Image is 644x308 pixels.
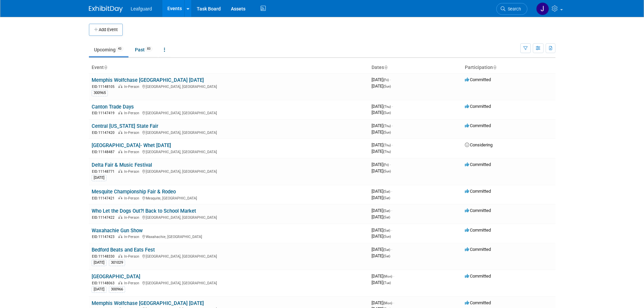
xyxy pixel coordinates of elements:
span: Considering [465,142,493,147]
div: [DATE] [92,286,106,292]
span: In-Person [124,281,141,285]
span: (Fri) [383,78,389,82]
span: EID: 11148487 [92,150,117,154]
span: (Fri) [383,163,389,167]
span: EID: 11147423 [92,235,117,239]
span: Committed [465,228,491,233]
div: [GEOGRAPHIC_DATA], [GEOGRAPHIC_DATA] [92,84,366,89]
span: - [391,247,392,252]
span: (Thu) [383,105,391,109]
span: (Sun) [383,111,391,115]
span: EID: 11148330 [92,255,117,258]
span: Committed [465,162,491,167]
span: In-Person [124,196,141,200]
span: In-Person [124,111,141,115]
span: [DATE] [372,300,394,305]
th: Participation [462,62,555,73]
span: (Mon) [383,301,392,305]
span: (Sat) [383,196,390,200]
a: Sort by Event Name [104,65,107,70]
span: (Sun) [383,235,391,238]
span: Committed [465,247,491,252]
span: [DATE] [372,195,390,200]
a: Bedford Beats and Eats Fest [92,247,155,253]
a: Upcoming43 [89,43,128,56]
span: Committed [465,208,491,213]
span: [DATE] [372,228,392,233]
span: (Sat) [383,229,390,232]
a: Canton Trade Days [92,104,134,110]
button: Add Event [89,24,123,36]
span: [DATE] [372,142,393,147]
span: In-Person [124,254,141,259]
img: In-Person Event [118,196,122,199]
span: - [391,189,392,194]
div: [GEOGRAPHIC_DATA], [GEOGRAPHIC_DATA] [92,214,366,220]
span: [DATE] [372,253,390,258]
span: [DATE] [372,110,391,115]
span: (Sun) [383,85,391,88]
span: (Sat) [383,215,390,219]
img: In-Person Event [118,254,122,258]
img: ExhibitDay [89,6,123,13]
span: [DATE] [372,84,391,89]
img: In-Person Event [118,131,122,134]
div: Waxahachie, [GEOGRAPHIC_DATA] [92,234,366,239]
a: Search [496,3,527,15]
div: Mesquite, [GEOGRAPHIC_DATA] [92,195,366,201]
a: Waxahachie Gun Show [92,228,143,234]
span: [DATE] [372,129,391,135]
span: EID: 11148063 [92,281,117,285]
span: (Thu) [383,150,391,153]
div: [GEOGRAPHIC_DATA], [GEOGRAPHIC_DATA] [92,129,366,135]
span: - [392,142,393,147]
span: (Sun) [383,169,391,173]
th: Dates [369,62,462,73]
span: - [393,274,394,279]
span: Search [505,6,521,11]
img: In-Person Event [118,111,122,114]
a: Mesquite Championship Fair & Rodeo [92,189,176,195]
span: Leafguard [131,6,152,11]
a: Memphis Wolfchase [GEOGRAPHIC_DATA] [DATE] [92,77,204,83]
span: [DATE] [372,280,391,285]
a: [GEOGRAPHIC_DATA]- Whet [DATE] [92,142,171,148]
span: Committed [465,300,491,305]
span: 83 [145,46,152,51]
span: [DATE] [372,162,391,167]
span: EID: 11148105 [92,85,117,89]
span: (Tue) [383,281,391,285]
a: Past83 [130,43,158,56]
span: In-Person [124,150,141,154]
span: [DATE] [372,247,392,252]
span: [DATE] [372,77,391,82]
div: [GEOGRAPHIC_DATA], [GEOGRAPHIC_DATA] [92,110,366,116]
span: (Mon) [383,275,392,278]
span: [DATE] [372,189,392,194]
img: In-Person Event [118,235,122,238]
span: (Thu) [383,143,391,147]
img: In-Person Event [118,169,122,173]
span: (Sat) [383,254,390,258]
span: Committed [465,189,491,194]
span: [DATE] [372,123,393,128]
span: - [393,300,394,305]
span: In-Person [124,215,141,220]
img: In-Person Event [118,281,122,284]
span: - [392,123,393,128]
span: In-Person [124,169,141,174]
div: [DATE] [92,175,106,181]
span: - [390,162,391,167]
span: [DATE] [372,274,394,279]
span: Committed [465,123,491,128]
span: - [391,228,392,233]
a: Sort by Participation Type [493,65,496,70]
span: [DATE] [372,149,391,154]
a: Sort by Start Date [384,65,387,70]
span: EID: 11147419 [92,111,117,115]
a: Who Let the Dogs Out?! Back to School Market [92,208,196,214]
a: Memphis Wolfchase [GEOGRAPHIC_DATA] [DATE] [92,300,204,306]
span: EID: 11147422 [92,216,117,219]
span: - [392,104,393,109]
span: Committed [465,77,491,82]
